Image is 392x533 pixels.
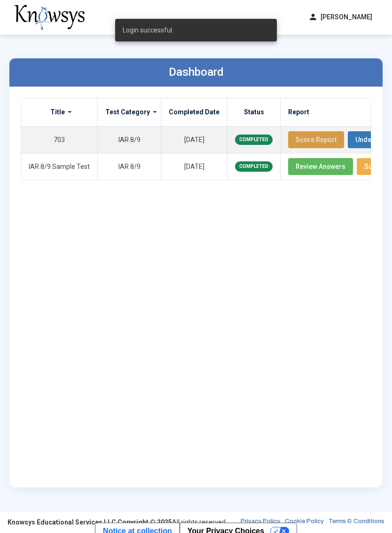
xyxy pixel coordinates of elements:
td: 703 [21,126,98,153]
button: Score Report [288,131,344,148]
span: Review Answers [296,163,345,170]
button: person[PERSON_NAME] [303,9,378,25]
td: [DATE] [161,153,227,180]
a: Cookie Policy [285,517,324,527]
th: Status [227,98,281,127]
label: Dashboard [169,65,224,79]
span: person [308,12,318,22]
td: IAR 8/9 [98,126,161,153]
span: Login successful. [123,25,173,35]
label: Completed Date [169,108,220,116]
span: Score Report [296,136,337,143]
a: Terms & Conditions [329,517,384,527]
button: Review Answers [288,158,353,175]
strong: Knowsys Educational Services LLC Copyright © 2025 [8,518,172,526]
span: COMPLETED [235,161,273,172]
span: COMPLETED [235,135,273,145]
a: Privacy Policy [241,517,280,527]
img: knowsys-logo.png [14,5,85,30]
td: [DATE] [161,126,227,153]
label: Test Category [105,108,150,116]
td: IAR 8/9 [98,153,161,180]
td: IAR 8/9 Sample Test [21,153,98,180]
div: All rights reserved. [8,517,227,527]
label: Title [50,108,65,116]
